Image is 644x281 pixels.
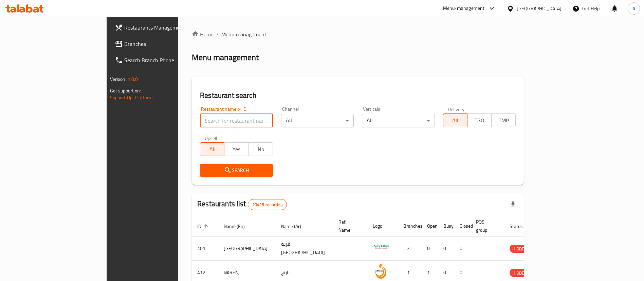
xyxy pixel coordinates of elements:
span: A [632,5,635,12]
span: Status [510,222,532,230]
span: TGO [470,116,489,125]
span: All [446,116,465,125]
h2: Restaurants list [197,199,287,210]
button: All [200,142,224,156]
span: HIDDEN [510,269,530,277]
td: 0 [454,236,471,261]
a: Restaurants Management [109,19,214,36]
img: NARENJ [373,263,390,280]
div: HIDDEN [510,269,530,277]
th: Closed [454,216,471,236]
th: Branches [398,216,422,236]
div: All [281,114,354,127]
span: TMP [494,116,513,125]
td: قرية [GEOGRAPHIC_DATA] [276,236,333,261]
td: 2 [398,236,422,261]
td: [GEOGRAPHIC_DATA] [218,236,276,261]
button: TMP [491,113,516,127]
div: Menu-management [443,4,485,13]
label: Upsell [205,136,217,140]
td: 0 [438,236,454,261]
span: 1.0.0 [128,75,138,84]
div: [GEOGRAPHIC_DATA] [517,5,562,12]
span: Name (Ar) [281,222,310,230]
div: Total records count [248,199,287,210]
span: ID [197,222,210,230]
span: POS group [476,218,496,234]
h2: Menu management [192,52,259,63]
button: No [249,142,273,156]
label: Delivery [448,107,465,111]
span: Search [205,166,268,175]
div: All [362,114,435,127]
span: Yes [227,144,246,154]
span: Search Branch Phone [124,56,209,64]
span: Ref. Name [338,218,359,234]
a: Search Branch Phone [109,52,214,68]
span: No [252,144,270,154]
li: / [216,30,219,38]
button: Search [200,164,273,177]
a: Support.OpsPlatform [110,93,153,102]
a: Branches [109,36,214,52]
span: 10419 record(s) [248,201,287,208]
span: Menu management [221,30,266,38]
nav: breadcrumb [192,30,524,38]
th: Logo [367,216,398,236]
span: Version: [110,75,127,84]
span: Restaurants Management [124,23,209,32]
span: All [203,144,222,154]
span: Name (En) [224,222,254,230]
span: Branches [124,40,209,48]
h2: Restaurant search [200,90,516,101]
th: Busy [438,216,454,236]
td: 0 [422,236,438,261]
div: Export file [505,196,521,213]
input: Search for restaurant name or ID.. [200,114,273,127]
span: HIDDEN [510,245,530,253]
button: All [443,113,467,127]
button: TGO [467,113,492,127]
img: Spicy Village [373,239,390,256]
span: Get support on: [110,86,141,95]
th: Open [422,216,438,236]
button: Yes [224,142,249,156]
